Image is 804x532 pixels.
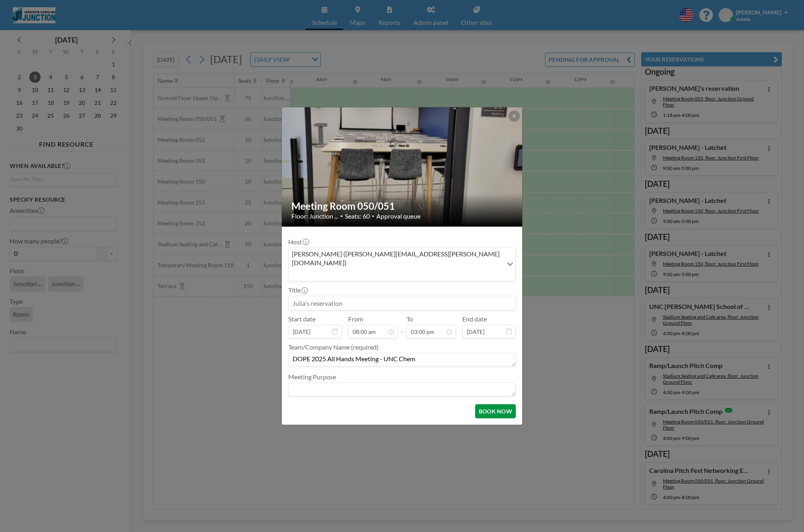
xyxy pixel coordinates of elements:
span: Approval queue [376,212,420,220]
img: 537.jpg [282,106,523,227]
span: [PERSON_NAME] ([PERSON_NAME][EMAIL_ADDRESS][PERSON_NAME][DOMAIN_NAME]) [290,250,501,268]
label: Team/Company Name (required) [288,343,379,351]
label: To [406,315,413,323]
span: • [372,213,374,219]
label: End date [462,315,487,323]
h2: Meeting Room 050/051 [291,200,513,212]
span: Seats: 60 [345,212,370,220]
input: Search for option [289,269,502,279]
div: Search for option [289,248,515,281]
label: From [348,315,363,323]
span: Floor: Junction ... [291,212,338,220]
label: Host [288,238,308,246]
label: Start date [288,315,316,323]
button: BOOK NOW [475,404,516,418]
label: Meeting Purpose [288,373,336,381]
input: Julia's reservation [289,296,515,310]
span: • [340,213,343,219]
label: Title [288,286,307,294]
span: - [401,318,403,336]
